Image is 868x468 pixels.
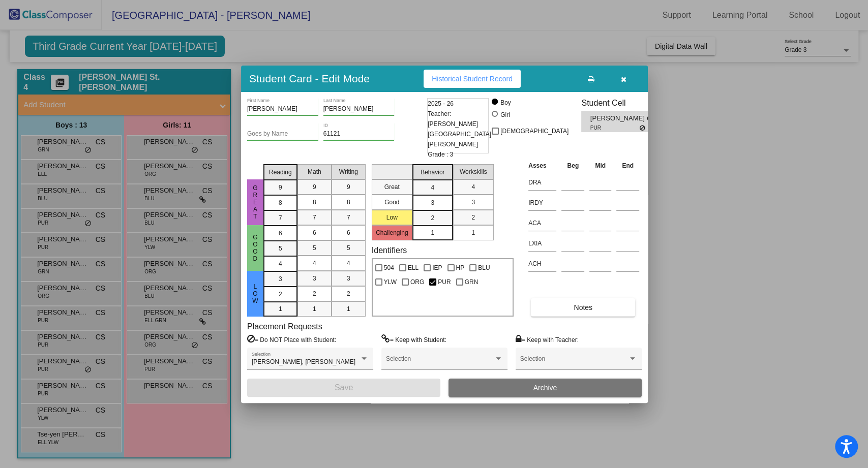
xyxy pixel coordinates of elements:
th: Asses [526,160,559,171]
span: 4 [313,259,316,268]
input: assessment [528,175,556,190]
span: Reading [269,168,292,177]
span: 4 [431,183,434,192]
span: 2 [279,290,282,299]
span: 9 [313,182,316,192]
label: Identifiers [372,245,407,255]
input: assessment [528,256,556,271]
span: 3 [279,274,282,284]
button: Historical Student Record [424,70,521,88]
span: [PERSON_NAME] [590,113,647,124]
th: Mid [587,160,614,171]
span: 1 [347,304,350,314]
button: Notes [531,298,635,317]
span: 6 [347,228,350,237]
span: BLU [478,262,490,274]
span: 7 [347,213,350,222]
span: 2 [313,289,316,298]
button: Save [247,379,440,397]
th: End [614,160,642,171]
span: 7 [313,213,316,222]
h3: Student Cell [581,98,670,108]
span: 4 [471,182,475,192]
span: Behavior [421,168,444,177]
span: 5 [313,243,316,253]
span: 5 [347,243,350,253]
input: assessment [528,195,556,210]
input: assessment [528,215,556,231]
span: 5 [279,244,282,253]
label: = Keep with Teacher: [516,334,579,345]
span: Workskills [460,167,487,176]
label: = Keep with Student: [381,334,446,345]
span: 8 [347,198,350,207]
span: [DEMOGRAPHIC_DATA] [500,125,568,137]
span: Great [251,184,260,220]
span: IEP [432,262,442,274]
span: Math [308,167,321,176]
input: assessment [528,236,556,251]
span: 2 [431,213,434,223]
span: Writing [339,167,358,176]
span: 9 [279,183,282,192]
label: = Do NOT Place with Student: [247,334,336,345]
span: [PERSON_NAME], [PERSON_NAME] [252,358,355,365]
span: Low [251,283,260,304]
span: 4 [279,259,282,268]
span: 2 [347,289,350,298]
span: 3 [347,274,350,283]
span: 3 [313,274,316,283]
h3: Student Card - Edit Mode [249,72,370,85]
span: Good [251,234,260,262]
input: goes by name [247,131,318,138]
div: Boy [500,98,511,107]
span: GRN [465,276,478,288]
span: PUR [590,124,640,132]
span: Archive [533,384,557,392]
span: Save [335,383,353,392]
label: Placement Requests [247,322,322,331]
span: 1 [471,228,475,237]
span: 2 [471,213,475,222]
span: Notes [574,303,592,311]
span: 504 [384,262,394,274]
span: 1 [313,304,316,314]
span: 6 [279,229,282,238]
button: Archive [448,379,642,397]
span: 3 [471,198,475,207]
div: Girl [500,110,510,119]
span: 8 [279,198,282,207]
span: ELL [408,262,418,274]
span: 6 [313,228,316,237]
span: 8 [313,198,316,207]
th: Beg [559,160,587,171]
span: 2025 - 26 [428,99,454,109]
span: PUR [438,276,451,288]
span: 4 [347,259,350,268]
span: 9 [347,182,350,192]
span: 1 [431,228,434,237]
span: HP [456,262,465,274]
span: CS [647,113,661,124]
span: Grade : 3 [428,149,453,160]
span: 3 [431,198,434,207]
span: 7 [279,213,282,223]
span: 1 [279,304,282,314]
span: YLW [384,276,397,288]
span: Teacher: [PERSON_NAME][GEOGRAPHIC_DATA][PERSON_NAME] [428,109,491,149]
span: Historical Student Record [432,75,513,83]
span: ORG [410,276,424,288]
input: Enter ID [323,131,395,138]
